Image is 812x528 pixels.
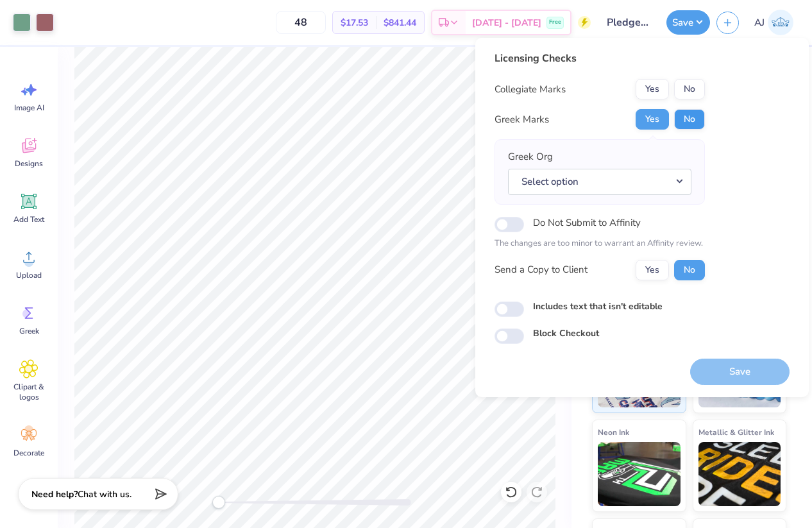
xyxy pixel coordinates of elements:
span: AJ [754,15,765,30]
div: Accessibility label [212,496,225,509]
button: Select option [508,169,691,195]
button: No [674,260,705,280]
span: Upload [16,270,42,280]
span: $17.53 [341,16,368,30]
span: Clipart & logos [8,382,50,402]
div: Licensing Checks [495,51,705,66]
button: Save [666,10,710,35]
span: Chat with us. [78,488,131,500]
span: Decorate [13,448,44,458]
span: Add Text [13,214,44,225]
div: Send a Copy to Client [495,262,588,277]
button: Yes [636,109,669,130]
img: Metallic & Glitter Ink [698,442,781,506]
button: Yes [636,79,669,99]
input: – – [276,11,326,34]
span: Designs [15,158,43,169]
a: AJ [749,10,799,35]
div: Collegiate Marks [495,82,566,97]
p: The changes are too minor to warrant an Affinity review. [495,237,705,250]
span: [DATE] - [DATE] [472,16,541,30]
label: Greek Org [508,149,553,164]
label: Do Not Submit to Affinity [533,214,641,231]
span: Free [549,18,561,27]
strong: Need help? [31,488,78,500]
button: Yes [636,260,669,280]
label: Block Checkout [533,327,599,340]
input: Untitled Design [597,10,660,35]
div: Greek Marks [495,112,549,127]
label: Includes text that isn't editable [533,300,663,313]
span: $841.44 [384,16,416,30]
img: Neon Ink [598,442,681,506]
span: Greek [19,326,39,336]
span: Metallic & Glitter Ink [698,425,774,439]
span: Image AI [14,103,44,113]
span: Neon Ink [598,425,629,439]
img: Armiel John Calzada [768,10,793,35]
button: No [674,79,705,99]
button: No [674,109,705,130]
